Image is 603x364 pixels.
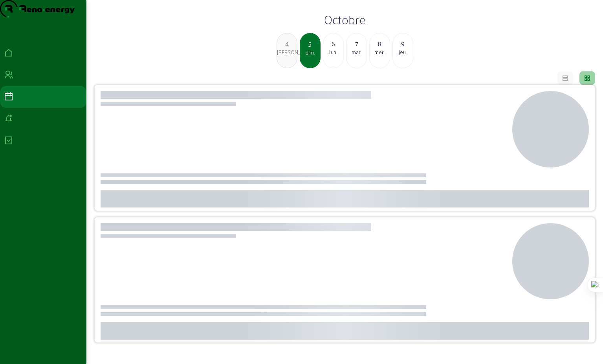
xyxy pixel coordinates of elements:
div: mar. [346,49,367,56]
div: 5 [301,40,320,49]
div: 8 [370,39,390,49]
div: 9 [393,39,413,49]
div: dim. [301,49,320,56]
div: 7 [346,39,367,49]
div: 6 [323,39,343,49]
div: [PERSON_NAME]. [277,49,297,56]
div: 4 [277,39,297,49]
div: mer. [370,49,390,56]
div: jeu. [393,49,413,56]
div: lun. [323,49,343,56]
h2: Octobre [91,13,598,27]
